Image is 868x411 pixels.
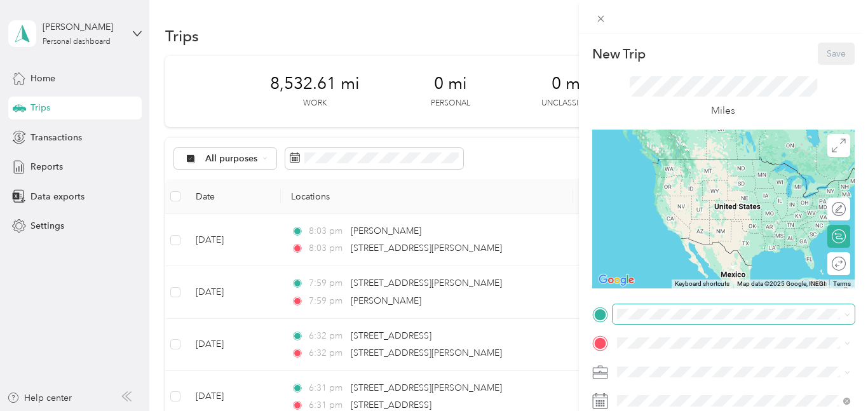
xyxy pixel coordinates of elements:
[592,45,646,63] p: New Trip
[595,272,637,288] img: Google
[711,103,735,119] p: Miles
[595,272,637,288] a: Open this area in Google Maps (opens a new window)
[797,340,868,411] iframe: Everlance-gr Chat Button Frame
[737,280,825,287] span: Map data ©2025 Google, INEGI
[675,280,729,288] button: Keyboard shortcuts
